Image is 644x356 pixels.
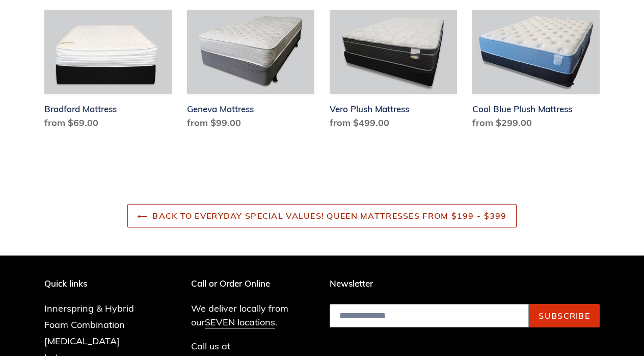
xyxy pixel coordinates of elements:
[187,10,314,134] a: Geneva Mattress
[205,316,275,328] a: SEVEN locations
[44,335,120,347] a: [MEDICAL_DATA]
[44,319,125,330] a: Foam Combination
[539,311,590,321] span: Subscribe
[127,204,516,227] a: Back to Everyday Special Values! Queen Mattresses From $199 - $399
[44,278,149,289] p: Quick links
[529,304,600,327] button: Subscribe
[44,10,172,134] a: Bradford Mattress
[191,278,315,289] p: Call or Order Online
[191,301,315,329] p: We deliver locally from our .
[44,302,134,314] a: Innerspring & Hybrid
[472,10,600,134] a: Cool Blue Plush Mattress
[330,304,529,327] input: Email address
[330,10,457,134] a: Vero Plush Mattress
[330,278,600,289] p: Newsletter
